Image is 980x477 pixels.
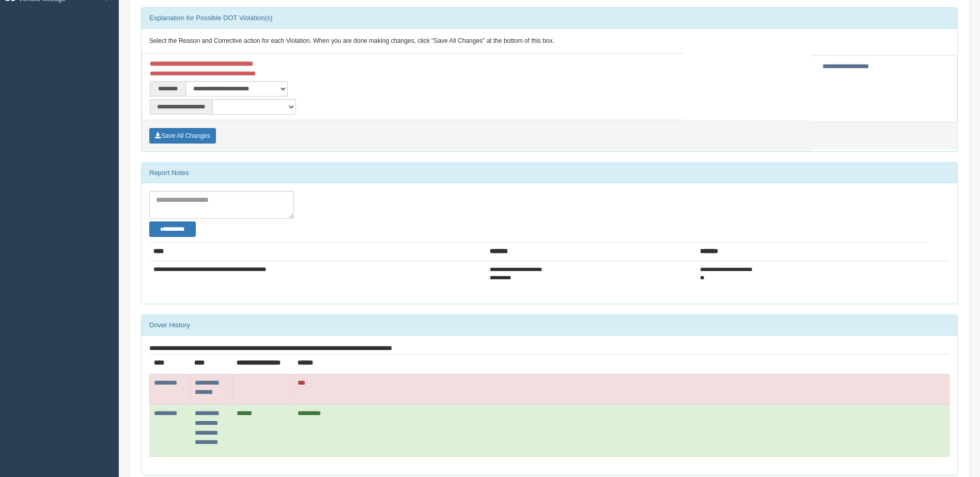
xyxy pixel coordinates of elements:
div: Report Notes [142,163,957,183]
button: Save [149,128,216,144]
div: Explanation for Possible DOT Violation(s) [142,8,957,28]
button: Change Filter Options [149,221,196,237]
div: Driver History [142,315,957,336]
div: Select the Reason and Corrective action for each Violation. When you are done making changes, cli... [142,29,957,54]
